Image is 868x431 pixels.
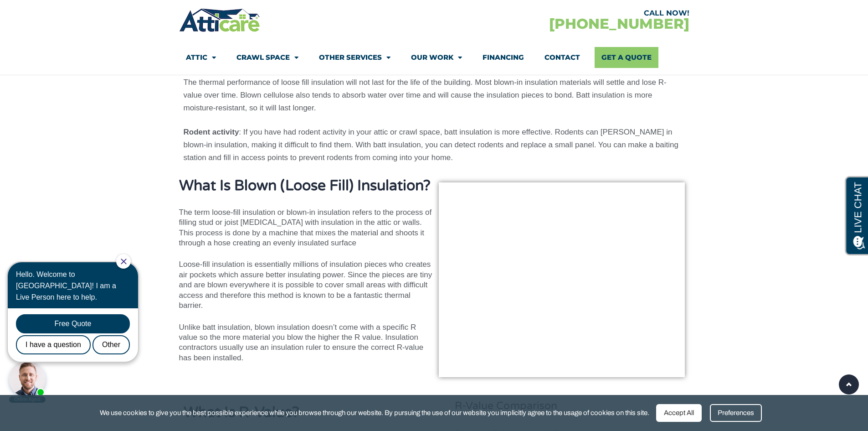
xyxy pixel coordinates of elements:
[186,47,216,68] a: Attic
[184,128,239,136] b: Rodent activity
[179,208,432,247] span: The term loose-fill insulation or blown-in insulation refers to the process of filling stud or jo...
[184,63,685,114] p: : When comparing batt insulation vs. blown cellulose, keep in mind that batt insulation is a more...
[411,47,462,68] a: Our Work
[22,7,73,19] span: Opens a chat window
[184,126,685,164] p: : If you have had rodent activity in your attic or crawl space, batt insulation is more effective...
[100,407,649,419] span: We use cookies to give you the best possible experience while you browse through our website. By ...
[5,253,150,404] iframe: Chat Invitation
[186,47,683,68] nav: Menu
[236,47,298,68] a: Crawl Space
[179,323,424,362] span: Unlike batt insulation, blown insulation doesn’t come with a specific R value so the more materia...
[319,47,390,68] a: Other Services
[710,404,762,422] div: Preferences
[179,260,432,310] span: Loose-fill insulation is essentially millions of insulation pieces who creates air pockets which ...
[483,47,524,68] a: Financing
[544,47,580,68] a: Contact
[179,177,431,194] strong: What Is Blown (Loose Fill) Insulation?
[434,10,689,17] div: CALL NOW!
[656,404,702,422] div: Accept All
[595,47,658,68] a: Get A Quote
